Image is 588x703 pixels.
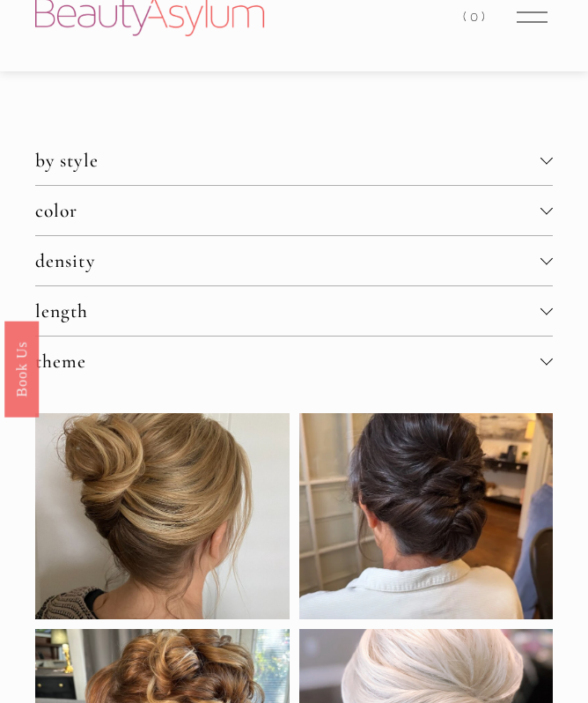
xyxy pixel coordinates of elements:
span: ) [481,9,489,25]
span: length [35,300,540,322]
span: by style [35,149,540,172]
span: density [35,249,540,272]
span: ( [463,9,470,25]
button: density [35,236,553,285]
a: Book Us [4,321,39,417]
span: color [35,199,540,222]
button: theme [35,337,553,386]
button: length [35,286,553,336]
button: color [35,186,553,235]
span: theme [35,350,540,373]
button: by style [35,136,553,185]
span: 0 [470,9,481,25]
a: 0 items in cart [463,5,488,29]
